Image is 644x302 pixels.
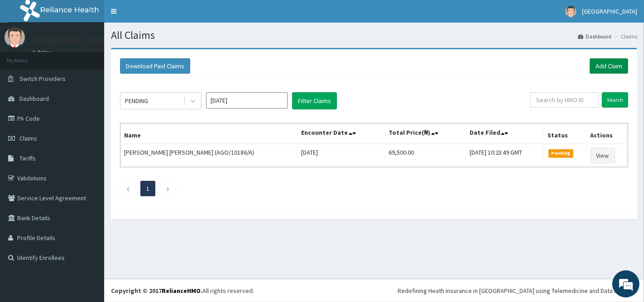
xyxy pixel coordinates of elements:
th: Date Filed [466,123,543,144]
p: [GEOGRAPHIC_DATA] [32,37,106,45]
a: Previous page [126,184,130,193]
a: Dashboard [578,33,611,40]
input: Search [602,92,628,108]
span: Pending [548,149,573,157]
div: PENDING [125,96,148,105]
th: Total Price(₦) [384,123,466,144]
span: Tariffs [19,154,36,162]
footer: All rights reserved. [104,279,644,302]
span: Switch Providers [19,75,66,83]
th: Status [544,123,587,144]
td: [DATE] [297,144,384,167]
a: RelianceHMO [162,287,201,295]
td: [DATE] 10:23:49 GMT [466,144,543,167]
img: User Image [5,27,25,47]
a: Next page [166,184,170,193]
li: Claims [612,33,637,40]
span: [GEOGRAPHIC_DATA] [582,7,637,15]
div: Redefining Heath Insurance in [GEOGRAPHIC_DATA] using Telemedicine and Data Science! [398,286,637,295]
button: Download Paid Claims [120,58,190,74]
td: 69,500.00 [384,144,466,167]
a: Online [32,49,53,56]
span: Claims [19,134,37,142]
span: Dashboard [19,94,49,103]
th: Name [120,123,298,144]
a: View [591,148,615,163]
h1: All Claims [111,29,637,41]
a: Page 1 is your current page [146,184,149,193]
button: Filter Claims [292,92,337,109]
strong: Copyright © 2017 . [111,287,202,295]
th: Encounter Date [297,123,384,144]
a: Add Claim [590,58,628,74]
input: Select Month and Year [206,92,288,109]
img: User Image [565,6,577,17]
th: Actions [586,123,628,144]
td: [PERSON_NAME] [PERSON_NAME] (AGO/10186/A) [120,144,298,167]
input: Search by HMO ID [530,92,599,108]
